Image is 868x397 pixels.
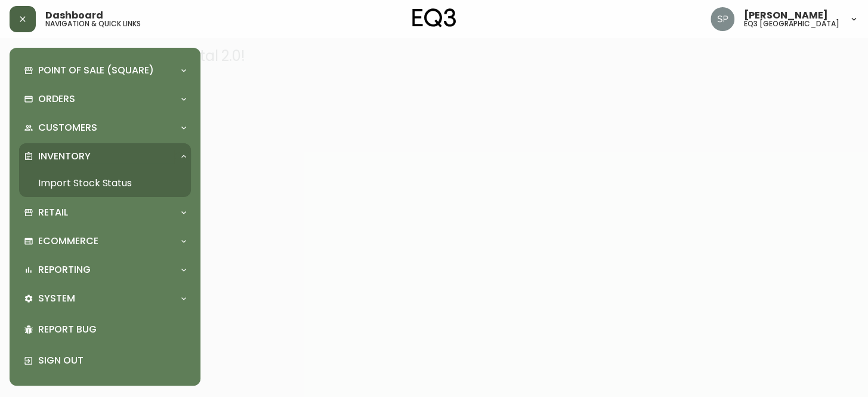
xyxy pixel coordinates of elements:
[38,150,91,163] p: Inventory
[19,257,191,283] div: Reporting
[19,345,191,376] div: Sign Out
[19,115,191,141] div: Customers
[38,64,154,77] p: Point of Sale (Square)
[38,354,186,367] p: Sign Out
[744,11,828,20] span: [PERSON_NAME]
[711,7,734,31] img: 25c0ecf8c5ed261b7fd55956ee48612f
[38,235,98,248] p: Ecommerce
[744,20,839,27] h5: eq3 [GEOGRAPHIC_DATA]
[19,57,191,84] div: Point of Sale (Square)
[19,199,191,226] div: Retail
[38,292,75,305] p: System
[38,323,186,336] p: Report Bug
[19,228,191,254] div: Ecommerce
[19,285,191,312] div: System
[45,20,141,27] h5: navigation & quick links
[19,170,191,197] a: Import Stock Status
[38,263,91,276] p: Reporting
[19,314,191,345] div: Report Bug
[412,8,456,27] img: logo
[38,121,97,134] p: Customers
[45,11,103,20] span: Dashboard
[19,86,191,112] div: Orders
[19,143,191,170] div: Inventory
[38,206,68,219] p: Retail
[38,93,75,106] p: Orders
